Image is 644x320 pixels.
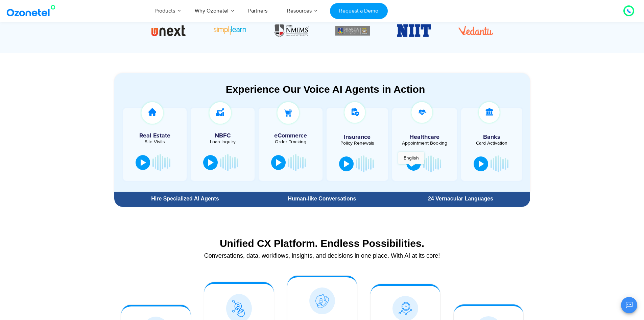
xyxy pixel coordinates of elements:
img: Picture69.png [397,24,431,37]
img: Picture67.png [274,23,309,38]
h5: eCommerce [262,133,319,139]
img: UNext-logo [151,25,186,36]
div: Human-like Conversations [256,196,388,201]
div: Conversations, data, workflows, insights, and decisions in one place. With AI at its core! [118,253,527,259]
img: Picture70.png [458,26,493,35]
div: Hire Specialized AI Agents [118,196,253,201]
div: 5 / 18 [213,25,247,36]
div: Image Carousel [151,23,493,38]
h5: Banks [464,134,519,140]
div: 6 / 18 [274,23,309,38]
div: Loan Inquiry [194,140,251,144]
h5: Healthcare [397,134,452,140]
div: Policy Renewals [330,141,385,146]
div: Site Visits [126,140,184,144]
h5: NBFC [194,133,251,139]
div: 7 / 18 [335,26,370,36]
div: 9 / 18 [458,26,493,35]
h5: Insurance [330,134,385,140]
div: 24 Vernacular Languages [395,196,526,201]
div: Unified CX Platform. Endless Possibilities. [118,237,527,249]
img: Picture68.png [335,26,370,36]
a: Request a Demo [330,3,388,19]
img: Picture66.png [213,25,247,36]
div: Order Tracking [262,140,319,144]
div: 4 / 18 [151,25,186,36]
div: Appointment Booking [397,141,452,146]
h5: Real Estate [126,133,184,139]
div: 8 / 18 [397,24,431,37]
button: Open chat [621,297,637,313]
div: Card Activation [464,141,519,146]
div: Experience Our Voice AI Agents in Action [121,83,530,95]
